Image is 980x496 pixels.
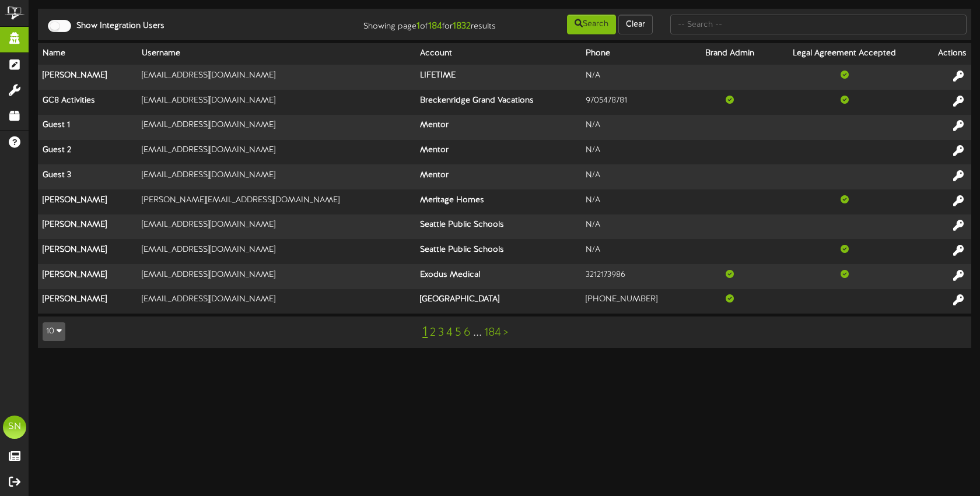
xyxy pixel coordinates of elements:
td: [EMAIL_ADDRESS][DOMAIN_NAME] [137,164,416,189]
th: Mentor [415,115,581,140]
td: [EMAIL_ADDRESS][DOMAIN_NAME] [137,90,416,115]
th: GC8 Activities [38,90,137,115]
div: SN [3,416,26,439]
td: [EMAIL_ADDRESS][DOMAIN_NAME] [137,239,416,264]
th: Actions [920,43,971,65]
a: 2 [430,326,436,339]
th: Breckenridge Grand Vacations [415,90,581,115]
td: N/A [581,239,690,264]
th: Username [137,43,416,65]
a: ... [473,326,482,339]
th: [PERSON_NAME] [38,264,137,289]
label: Show Integration Users [68,20,164,32]
th: [PERSON_NAME] [38,289,137,314]
td: [EMAIL_ADDRESS][DOMAIN_NAME] [137,65,416,90]
th: Mentor [415,164,581,189]
th: [PERSON_NAME] [38,214,137,240]
td: [EMAIL_ADDRESS][DOMAIN_NAME] [137,115,416,140]
input: -- Search -- [670,15,967,34]
th: Account [415,43,581,65]
a: 4 [446,326,453,339]
a: 3 [438,326,444,339]
td: N/A [581,189,690,214]
th: Meritage Homes [415,189,581,214]
a: > [503,326,508,339]
td: N/A [581,164,690,189]
td: [EMAIL_ADDRESS][DOMAIN_NAME] [137,264,416,289]
div: Showing page of for results [348,13,505,33]
td: [EMAIL_ADDRESS][DOMAIN_NAME] [137,140,416,165]
th: Brand Admin [690,43,769,65]
th: LIFETIME [415,65,581,90]
th: [PERSON_NAME] [38,65,137,90]
td: [PERSON_NAME][EMAIL_ADDRESS][DOMAIN_NAME] [137,189,416,214]
td: N/A [581,140,690,165]
strong: 184 [428,21,442,31]
strong: 1 [416,21,420,31]
th: [PERSON_NAME] [38,189,137,214]
th: Seattle Public Schools [415,214,581,240]
td: [EMAIL_ADDRESS][DOMAIN_NAME] [137,214,416,240]
th: Name [38,43,137,65]
th: Mentor [415,140,581,165]
th: Phone [581,43,690,65]
th: Guest 2 [38,140,137,165]
th: [PERSON_NAME] [38,239,137,264]
td: N/A [581,65,690,90]
a: 1 [422,325,428,340]
a: 6 [464,326,471,339]
th: Guest 1 [38,115,137,140]
td: 9705478781 [581,90,690,115]
th: Exodus Medical [415,264,581,289]
td: 3212173986 [581,264,690,289]
button: 10 [43,322,65,341]
strong: 1832 [453,21,471,31]
td: [EMAIL_ADDRESS][DOMAIN_NAME] [137,289,416,314]
a: 5 [455,326,461,339]
td: N/A [581,214,690,240]
td: [PHONE_NUMBER] [581,289,690,314]
th: Legal Agreement Accepted [769,43,921,65]
a: 184 [484,326,501,339]
th: Seattle Public Schools [415,239,581,264]
button: Clear [618,15,653,34]
th: [GEOGRAPHIC_DATA] [415,289,581,314]
button: Search [567,15,616,34]
th: Guest 3 [38,164,137,189]
td: N/A [581,115,690,140]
